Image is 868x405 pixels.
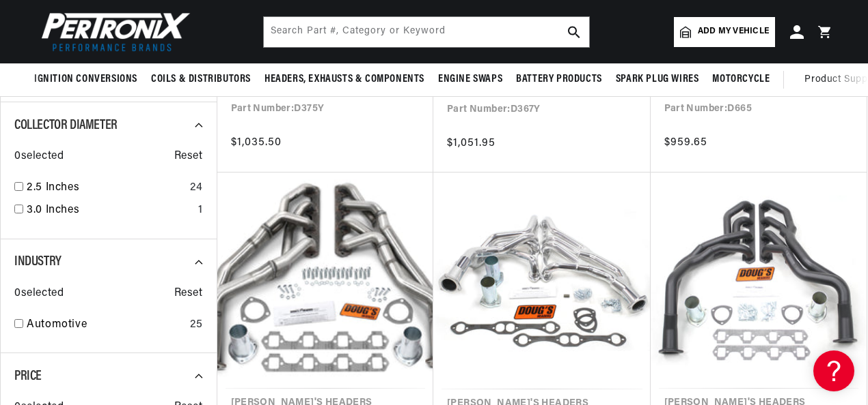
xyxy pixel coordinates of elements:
[431,63,509,95] summary: Engine Swaps
[698,25,769,38] span: Add my vehicle
[509,63,609,95] summary: Battery Products
[264,17,589,47] input: Search Part #, Category or Keyword
[516,72,602,87] span: Battery Products
[609,63,706,95] summary: Spark Plug Wires
[705,63,776,95] summary: Motorcycle
[559,17,589,47] button: search button
[438,72,502,87] span: Engine Swaps
[616,72,699,87] span: Spark Plug Wires
[712,72,770,87] span: Motorcycle
[674,17,775,47] a: Add my vehicle
[258,63,431,95] summary: Headers, Exhausts & Components
[265,72,424,87] span: Headers, Exhausts & Components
